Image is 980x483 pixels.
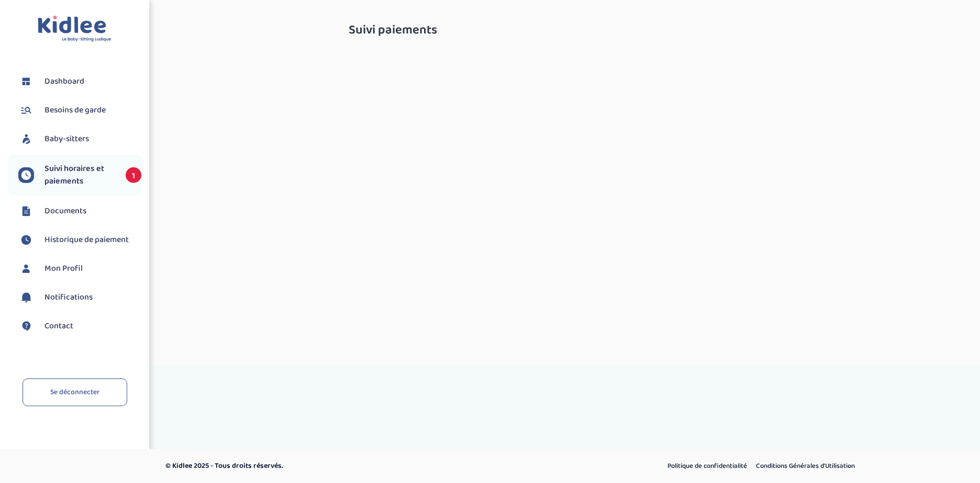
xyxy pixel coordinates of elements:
span: Besoins de garde [44,104,106,117]
img: suivihoraire.svg [18,232,34,248]
a: Besoins de garde [18,102,141,118]
a: Politique de confidentialité [664,459,751,473]
span: Contact [44,320,73,332]
a: Contact [18,318,141,334]
img: notification.svg [18,290,34,305]
img: besoin.svg [18,102,34,118]
span: Suivi paiements [349,24,437,37]
span: Mon Profil [44,262,83,275]
a: Conditions Générales d’Utilisation [752,459,859,473]
a: Se déconnecter [23,378,127,406]
span: Suivi horaires et paiements [44,163,115,188]
img: contact.svg [18,318,34,334]
img: logo.svg [38,16,112,42]
span: Dashboard [44,75,84,88]
span: Documents [44,205,86,217]
img: babysitters.svg [18,131,34,147]
a: Mon Profil [18,261,141,277]
span: Notifications [44,291,93,304]
a: Historique de paiement [18,232,141,248]
a: Dashboard [18,74,141,89]
a: Documents [18,203,141,219]
a: Baby-sitters [18,131,141,147]
img: suivihoraire.svg [18,167,34,183]
span: 1 [126,167,141,183]
span: Historique de paiement [44,234,129,246]
span: Baby-sitters [44,133,89,145]
a: Notifications [18,290,141,305]
img: documents.svg [18,203,34,219]
p: © Kidlee 2025 - Tous droits réservés. [165,461,534,471]
img: profil.svg [18,261,34,277]
img: dashboard.svg [18,74,34,89]
a: Suivi horaires et paiements 1 [18,163,141,188]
